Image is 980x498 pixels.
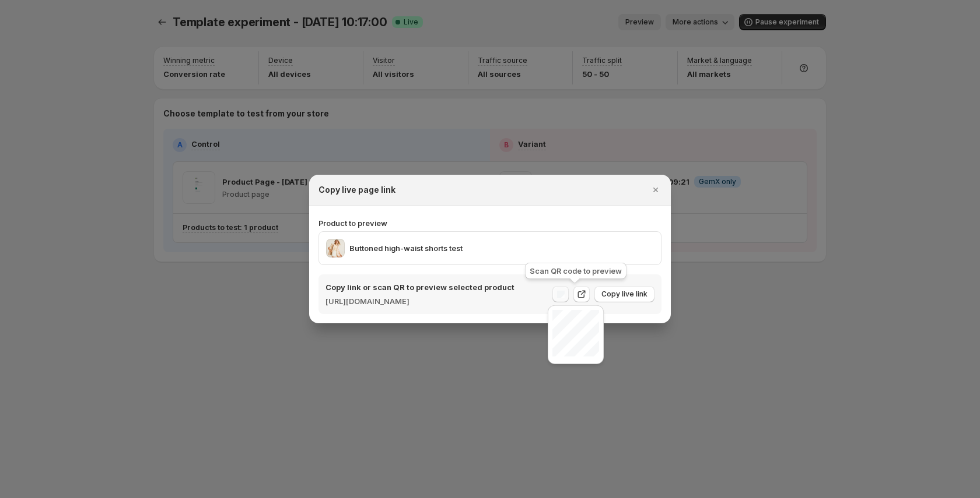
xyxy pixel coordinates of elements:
[325,295,514,307] p: [URL][DOMAIN_NAME]
[325,281,514,293] p: Copy link or scan QR to preview selected product
[326,239,345,257] img: Buttoned high-waist shorts test
[594,286,654,302] button: Copy live link
[318,184,395,196] h2: Copy live page link
[601,289,647,299] span: Copy live link
[318,217,661,229] p: Product to preview
[647,182,664,198] button: Close
[349,242,463,254] p: Buttoned high-waist shorts test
